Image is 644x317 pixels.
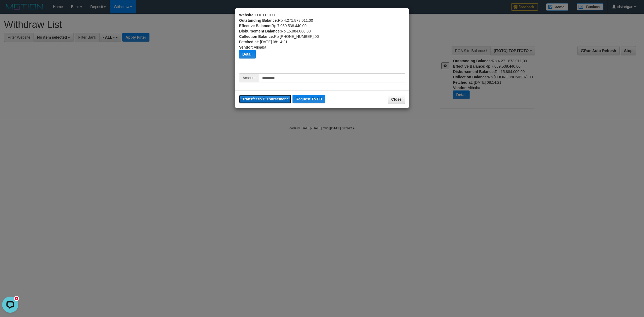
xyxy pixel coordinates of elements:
[239,13,255,17] b: Website:
[239,18,278,23] b: Outstanding Balance:
[239,50,256,59] button: Detail
[239,34,274,39] b: Collection Balance:
[239,24,272,28] b: Effective Balance:
[239,29,281,33] b: Disbursement Balance:
[292,95,325,103] button: Request To EB
[239,12,405,73] div: TOP1TOTO Rp 4.271.873.011,00 Rp 7.089.538.440,00 Rp 15.884.000,00 Rp [PHONE_NUMBER],00 : [DATE] 0...
[239,95,291,103] button: Transfer to Disbursement
[239,40,258,44] b: Fetched at
[388,95,405,104] button: Close
[14,1,19,6] div: new message indicator
[239,45,252,49] b: Vendor
[2,2,18,18] button: Open LiveChat chat widget
[239,73,259,82] span: Amount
